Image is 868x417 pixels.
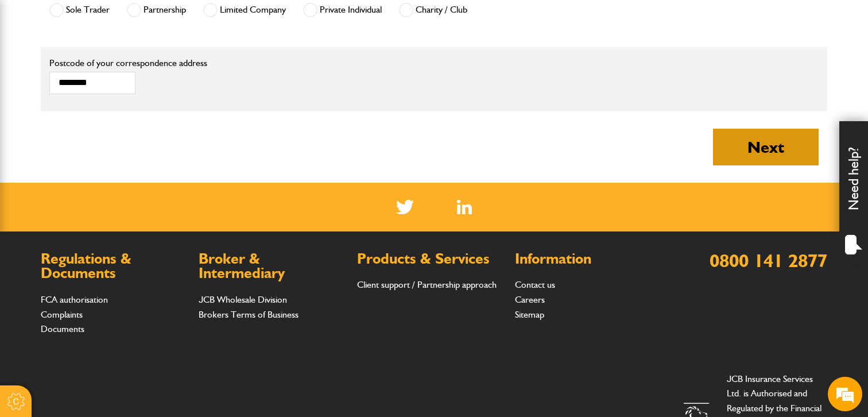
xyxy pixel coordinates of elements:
[839,121,868,265] div: Need help?
[357,252,503,267] h2: Products & Services
[15,174,210,199] input: Enter your phone number
[515,309,544,320] a: Sitemap
[357,279,497,290] a: Client support / Partnership approach
[20,64,48,80] img: d_20077148190_company_1631870298795_20077148190
[199,294,287,305] a: JCB Wholesale Division
[713,129,819,165] button: Next
[41,323,84,334] a: Documents
[457,200,472,214] a: LinkedIn
[41,294,108,305] a: FCA authorisation
[396,200,414,214] img: Twitter
[41,252,187,281] h2: Regulations & Documents
[49,3,110,17] label: Sole Trader
[199,309,299,320] a: Brokers Terms of Business
[15,106,210,132] input: Enter your last name
[199,252,345,281] h2: Broker & Intermediary
[710,249,827,272] a: 0800 141 2877
[457,200,472,214] img: Linked In
[156,327,208,343] em: Start Chat
[60,64,193,79] div: Chat with us now
[399,3,467,17] label: Charity / Club
[127,3,186,17] label: Partnership
[188,6,216,33] div: Minimize live chat window
[515,252,661,267] h2: Information
[515,294,545,305] a: Careers
[15,208,210,318] textarea: Type your message and hit 'Enter'
[515,279,555,290] a: Contact us
[15,140,210,165] input: Enter your email address
[41,309,83,320] a: Complaints
[203,3,286,17] label: Limited Company
[303,3,382,17] label: Private Individual
[49,59,224,68] label: Postcode of your correspondence address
